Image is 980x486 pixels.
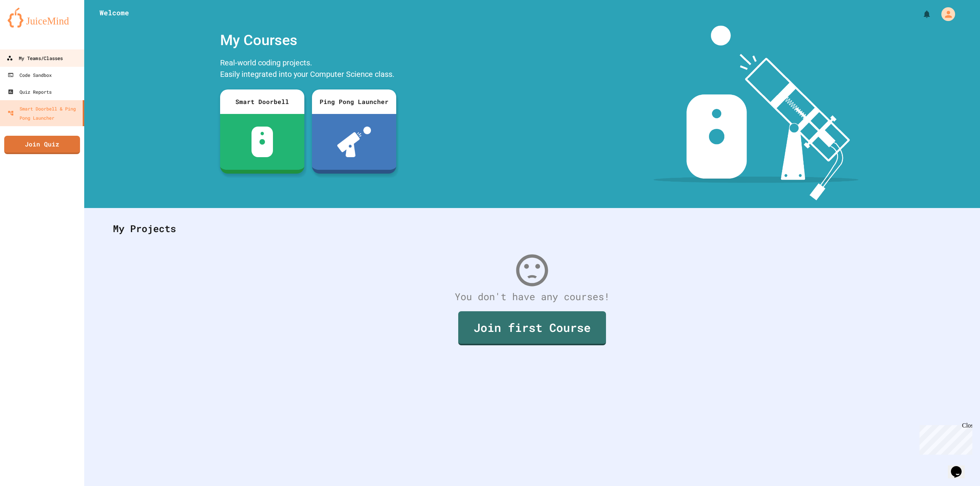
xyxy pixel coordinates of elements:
[3,3,53,49] div: Chat with us now!Close
[105,214,959,244] div: My Projects
[8,87,52,96] div: Quiz Reports
[252,127,273,157] img: sdb-white.svg
[4,136,80,154] a: Join Quiz
[653,26,859,200] img: banner-image-my-projects.png
[948,455,972,478] iframe: chat widget
[8,8,77,28] img: logo-orange.svg
[908,8,933,21] div: My Notifications
[8,70,52,80] div: Code Sandbox
[220,89,304,114] div: Smart Doorbell
[105,289,959,304] div: You don't have any courses!
[933,5,957,23] div: My Account
[312,89,396,114] div: Ping Pong Launcher
[7,54,63,63] div: My Teams/Classes
[216,26,400,55] div: My Courses
[916,422,972,455] iframe: chat widget
[8,104,80,122] div: Smart Doorbell & Ping Pong Launcher
[216,55,400,84] div: Real-world coding projects. Easily integrated into your Computer Science class.
[337,127,371,157] img: ppl-with-ball.png
[458,311,606,345] a: Join first Course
